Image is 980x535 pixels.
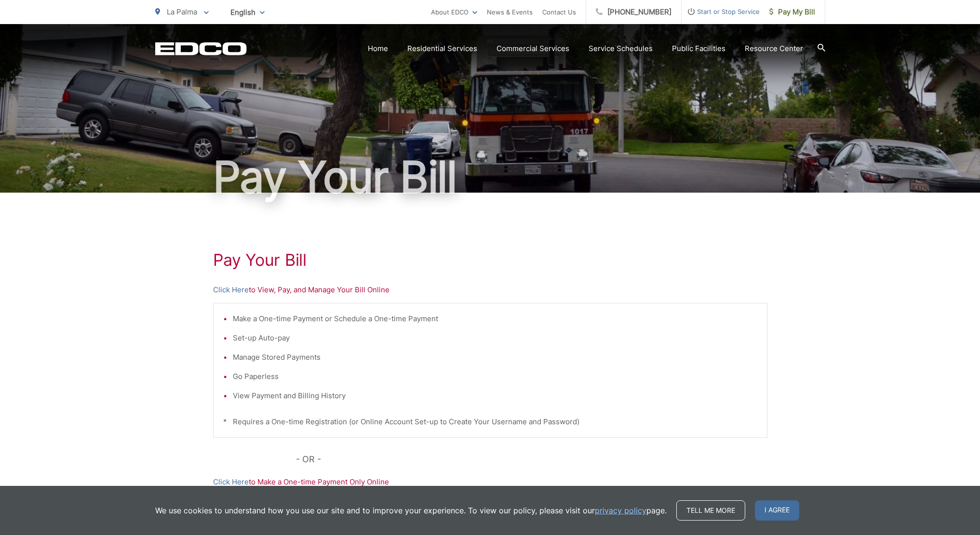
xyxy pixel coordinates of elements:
li: Make a One-time Payment or Schedule a One-time Payment [233,313,757,325]
a: News & Events [487,6,533,18]
h1: Pay Your Bill [155,153,825,201]
a: privacy policy [595,505,646,516]
h1: Pay Your Bill [213,250,767,270]
a: Contact Us [542,6,576,18]
a: Click Here [213,476,249,488]
a: Commercial Services [497,43,569,54]
a: Tell me more [676,500,745,521]
span: La Palma [167,7,197,16]
a: Home [368,43,388,54]
li: Set-up Auto-pay [233,332,757,344]
li: Manage Stored Payments [233,352,757,363]
a: Public Facilities [672,43,725,54]
a: Resource Center [745,43,803,54]
li: View Payment and Billing History [233,390,757,402]
p: We use cookies to understand how you use our site and to improve your experience. To view our pol... [155,505,667,516]
span: I agree [755,500,799,521]
p: * Requires a One-time Registration (or Online Account Set-up to Create Your Username and Password) [223,416,757,428]
span: Pay My Bill [769,6,815,18]
span: English [223,4,272,21]
a: Service Schedules [589,43,653,54]
a: EDCD logo. Return to the homepage. [155,42,247,55]
a: About EDCO [431,6,477,18]
p: to Make a One-time Payment Only Online [213,476,767,488]
a: Click Here [213,284,249,296]
p: to View, Pay, and Manage Your Bill Online [213,284,767,296]
a: Residential Services [407,43,477,54]
p: - OR - [296,452,767,467]
li: Go Paperless [233,371,757,382]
